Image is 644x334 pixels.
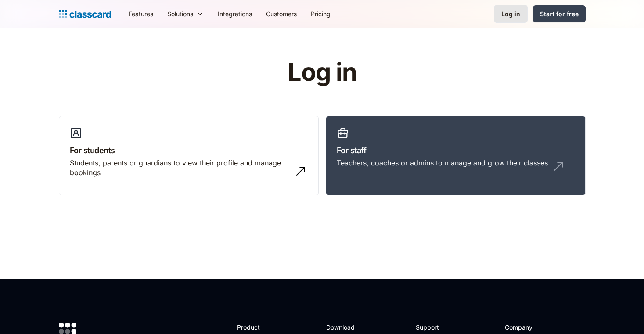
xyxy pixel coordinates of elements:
h2: Product [237,323,284,332]
h2: Support [416,323,451,332]
a: Integrations [211,4,259,24]
h3: For students [70,144,308,156]
a: Log in [494,5,528,23]
a: For staffTeachers, coaches or admins to manage and grow their classes [326,116,586,196]
div: Start for free [540,9,579,18]
div: Solutions [167,9,193,18]
h1: Log in [183,59,461,86]
a: For studentsStudents, parents or guardians to view their profile and manage bookings [59,116,319,196]
div: Students, parents or guardians to view their profile and manage bookings [70,158,290,178]
h2: Company [505,323,563,332]
a: Start for free [533,5,586,22]
h3: For staff [337,144,575,156]
div: Log in [501,9,520,18]
a: Pricing [304,4,338,24]
div: Teachers, coaches or admins to manage and grow their classes [337,158,548,168]
div: Solutions [160,4,211,24]
a: Features [122,4,160,24]
a: home [59,8,111,20]
h2: Download [326,323,362,332]
a: Customers [259,4,304,24]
